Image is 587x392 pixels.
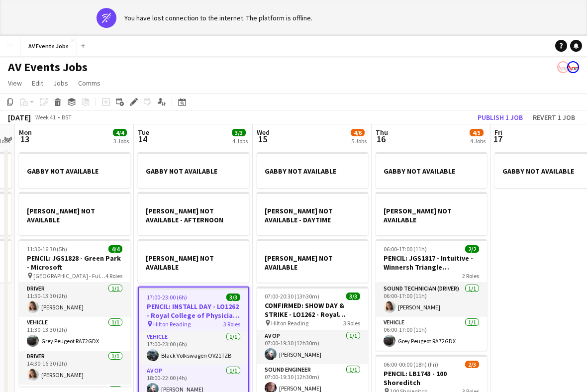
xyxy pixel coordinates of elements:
[138,254,249,272] h3: [PERSON_NAME] NOT AVAILABLE
[470,137,486,145] div: 4 Jobs
[257,239,368,283] app-job-card: [PERSON_NAME] NOT AVAILABLE
[33,113,58,121] span: Week 41
[19,239,130,387] app-job-card: 11:30-16:30 (5h)4/4PENCIL: JGS1828 - Green Park - Microsoft [GEOGRAPHIC_DATA] - Full Conference C...
[343,319,360,327] span: 3 Roles
[124,13,312,22] div: You have lost connection to the internet. The platform is offline.
[223,320,240,328] span: 3 Roles
[27,245,67,253] span: 11:30-16:30 (5h)
[376,128,388,137] span: Thu
[113,137,129,145] div: 3 Jobs
[33,272,105,280] span: [GEOGRAPHIC_DATA] - Full Conference Centre
[493,133,502,145] span: 17
[376,369,487,387] h3: PENCIL: LB1743 - 100 Shoreditch
[108,245,122,253] span: 4/4
[19,283,130,317] app-card-role: Driver1/111:30-13:30 (2h)[PERSON_NAME]
[17,133,32,145] span: 13
[376,283,487,317] app-card-role: Sound technician (Driver)1/106:00-17:00 (11h)[PERSON_NAME]
[113,129,127,136] span: 4/4
[351,129,365,136] span: 4/6
[138,152,249,188] app-job-card: GABBY NOT AVAILABLE
[376,152,487,188] app-job-card: GABBY NOT AVAILABLE
[470,129,484,136] span: 4/5
[257,167,368,176] h3: GABBY NOT AVAILABLE
[529,111,579,124] button: Revert 1 job
[376,206,487,224] h3: [PERSON_NAME] NOT AVAILABLE
[557,61,569,73] app-user-avatar: Liam O'Brien
[384,245,427,253] span: 06:00-17:00 (11h)
[19,317,130,351] app-card-role: Vehicle1/111:30-13:30 (2h)Grey Peugeot RA72GDX
[257,330,368,364] app-card-role: AV Op1/107:00-19:30 (12h30m)[PERSON_NAME]
[20,36,77,56] button: AV Events Jobs
[376,317,487,351] app-card-role: Vehicle1/106:00-17:00 (11h)Grey Peugeot RA72GDX
[474,111,527,124] button: Publish 1 job
[567,61,579,73] app-user-avatar: Liam O'Brien
[232,137,248,145] div: 4 Jobs
[346,293,360,300] span: 3/3
[265,293,319,300] span: 07:00-20:30 (13h30m)
[138,167,249,176] h3: GABBY NOT AVAILABLE
[19,128,32,137] span: Mon
[374,133,388,145] span: 16
[255,133,270,145] span: 15
[226,294,240,301] span: 3/3
[19,254,130,272] h3: PENCIL: JGS1828 - Green Park - Microsoft
[136,133,149,145] span: 14
[257,152,368,188] app-job-card: GABBY NOT AVAILABLE
[376,254,487,272] h3: PENCIL: JGS1817 - Intuitive - Winnersh Triangle Presentation
[232,129,246,136] span: 3/3
[139,302,248,320] h3: PENCIL: INSTALL DAY - LO1262 - Royal College of Physicians - Update in Medicine
[257,301,368,319] h3: CONFIRMED: SHOW DAY & STRIKE - LO1262 - Royal College of Physicians - Update in Medicine
[53,79,68,88] span: Jobs
[147,294,187,301] span: 17:00-23:00 (6h)
[384,361,438,368] span: 06:00-00:00 (18h) (Fri)
[351,137,367,145] div: 5 Jobs
[139,331,248,365] app-card-role: Vehicle1/117:00-23:00 (6h)Black Volkswagen OV21TZB
[376,239,487,351] app-job-card: 06:00-17:00 (11h)2/2PENCIL: JGS1817 - Intuitive - Winnersh Triangle Presentation2 RolesSound tech...
[105,272,122,280] span: 4 Roles
[19,351,130,385] app-card-role: Driver1/114:30-16:30 (2h)[PERSON_NAME]
[19,152,130,188] app-job-card: GABBY NOT AVAILABLE
[8,79,22,88] span: View
[32,79,43,88] span: Edit
[74,77,104,90] a: Comms
[376,167,487,176] h3: GABBY NOT AVAILABLE
[28,77,47,90] a: Edit
[257,254,368,272] h3: [PERSON_NAME] NOT AVAILABLE
[19,206,130,224] h3: [PERSON_NAME] NOT AVAILABLE
[257,128,270,137] span: Wed
[49,77,72,90] a: Jobs
[271,319,308,327] span: Hilton Reading
[138,192,249,235] app-job-card: [PERSON_NAME] NOT AVAILABLE - AFTERNOON
[78,79,100,88] span: Comms
[4,77,26,90] a: View
[257,192,368,235] app-job-card: [PERSON_NAME] NOT AVAILABLE - DAYTIME
[153,320,191,328] span: Hilton Reading
[465,245,479,253] span: 2/2
[257,206,368,224] h3: [PERSON_NAME] NOT AVAILABLE - DAYTIME
[138,239,249,283] app-job-card: [PERSON_NAME] NOT AVAILABLE
[462,272,479,280] span: 2 Roles
[465,361,479,368] span: 2/3
[19,192,130,235] app-job-card: [PERSON_NAME] NOT AVAILABLE
[19,167,130,176] h3: GABBY NOT AVAILABLE
[138,128,149,137] span: Tue
[138,206,249,224] h3: [PERSON_NAME] NOT AVAILABLE - AFTERNOON
[8,112,31,122] div: [DATE]
[62,113,72,121] div: BST
[376,192,487,235] app-job-card: [PERSON_NAME] NOT AVAILABLE
[8,60,88,75] h1: AV Events Jobs
[494,128,502,137] span: Fri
